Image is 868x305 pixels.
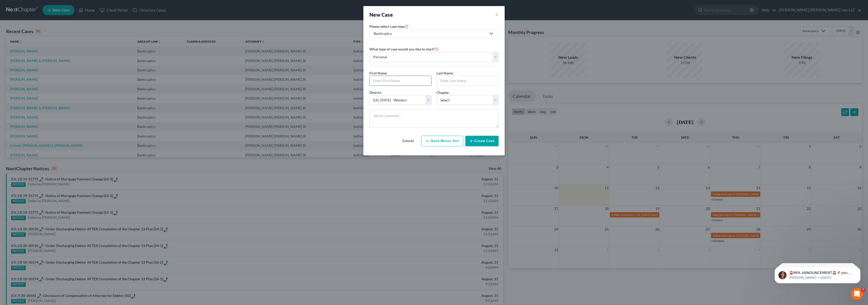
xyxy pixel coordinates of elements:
[369,71,387,75] span: First Name
[369,90,381,95] span: District
[437,90,449,95] span: Chapter
[437,71,453,75] span: Last Name
[421,136,463,146] button: Quick Means Test
[861,288,865,292] span: 7
[374,31,486,36] div: Bankruptcy
[465,136,499,146] button: Create Case
[369,12,393,18] strong: New Case
[370,76,431,86] input: Enter First Name
[495,11,499,18] button: ×
[437,76,498,86] input: Enter Last Name
[851,288,863,300] iframe: Intercom live chat
[767,256,868,291] iframe: Intercom notifications message
[369,46,439,52] label: What type of case would you like to start?
[369,24,404,29] span: Please select case type
[397,136,419,146] button: Cancel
